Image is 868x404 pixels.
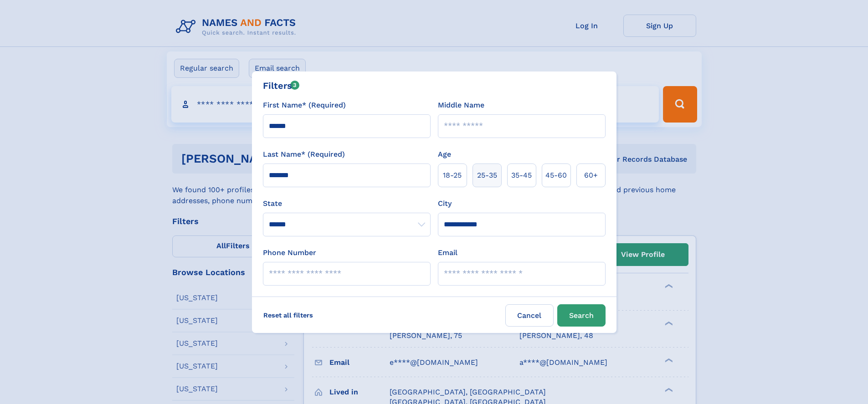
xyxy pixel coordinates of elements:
label: City [438,198,452,209]
label: Reset all filters [257,304,319,326]
label: Last Name* (Required) [263,149,345,160]
label: State [263,198,431,209]
span: 60+ [584,170,598,181]
label: Cancel [505,304,554,327]
span: 25‑35 [477,170,497,181]
label: First Name* (Required) [263,100,346,111]
label: Email [438,247,457,258]
button: Search [557,304,606,327]
span: 35‑45 [511,170,532,181]
label: Phone Number [263,247,316,258]
div: Filters [263,79,300,92]
span: 18‑25 [443,170,462,181]
span: 45‑60 [545,170,567,181]
label: Age [438,149,451,160]
label: Middle Name [438,100,484,111]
